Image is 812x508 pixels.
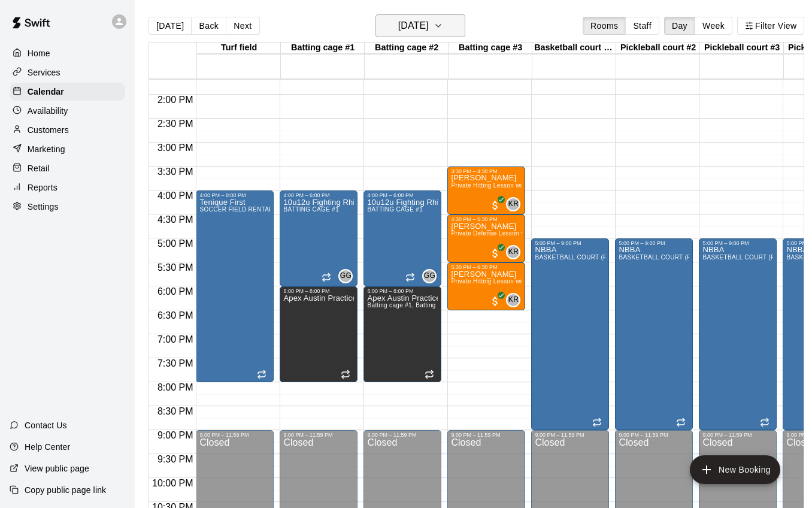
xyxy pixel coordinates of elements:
button: Day [664,17,695,35]
div: Basketball court (full) [532,43,616,54]
div: 4:00 PM – 6:00 PM: 10u12u Fighting Rhinos Practice [363,190,441,286]
div: 5:00 PM – 9:00 PM: NBBA [615,238,693,430]
div: 5:00 PM – 9:00 PM [535,240,605,246]
div: 5:00 PM – 9:00 PM [619,240,689,246]
button: [DATE] [149,17,192,35]
span: Katie Rohrer [511,245,520,259]
span: KR [508,246,519,258]
div: Pickleball court #3 [700,43,784,54]
a: Retail [10,159,125,177]
span: BATTING CAGE #1 [283,206,339,213]
span: All customers have paid [489,199,501,211]
div: 3:30 PM – 4:30 PM [451,168,522,174]
div: 5:00 PM – 9:00 PM [702,240,773,246]
div: Batting cage #3 [449,43,532,54]
div: Customers [10,121,125,139]
span: BASKETBALL COURT (FULL) [702,254,788,261]
div: 4:00 PM – 6:00 PM [367,192,438,198]
span: KR [508,294,519,306]
span: Recurring event [592,418,602,427]
span: Private Hitting Lesson with [PERSON_NAME] [451,278,581,285]
span: Recurring event [257,370,266,379]
div: 6:00 PM – 8:00 PM: Apex Austin Practice [363,286,441,382]
span: Katie Rohrer [511,197,520,211]
p: Copy public page link [25,484,106,496]
div: 9:00 PM – 11:59 PM [535,432,605,438]
span: 9:30 PM [154,454,196,464]
span: 5:30 PM [154,262,196,273]
div: 4:00 PM – 8:00 PM: Tenique First [196,190,274,382]
div: 9:00 PM – 11:59 PM [702,432,773,438]
span: 10:00 PM [149,478,196,488]
span: Private Defense Lesson with [PERSON_NAME] [451,230,586,237]
div: 9:00 PM – 11:59 PM [619,432,689,438]
span: BATTING CAGE #1 [367,206,423,213]
div: Katie Rohrer [506,293,520,307]
a: Home [10,44,125,62]
div: 5:30 PM – 6:30 PM [451,264,522,270]
button: add [690,455,780,484]
p: View public page [25,462,89,474]
div: 5:00 PM – 9:00 PM: NBBA [699,238,777,430]
div: Batting cage #1 [281,43,365,54]
div: 9:00 PM – 11:59 PM [283,432,354,438]
div: 9:00 PM – 11:59 PM [451,432,522,438]
span: KR [508,198,519,210]
a: Settings [10,198,125,216]
p: Customers [28,124,69,136]
span: 8:00 PM [154,382,196,392]
span: All customers have paid [489,295,501,307]
div: 4:30 PM – 5:30 PM: OLIVE Luchese [447,214,525,262]
span: Private Hitting Lesson with [PERSON_NAME] [451,182,581,189]
span: GG [424,270,435,282]
span: Katie Rohrer [511,293,520,307]
span: 7:00 PM [154,334,196,344]
div: 4:00 PM – 6:00 PM: 10u12u Fighting Rhinos Practice [280,190,357,286]
span: 3:00 PM [154,143,196,153]
div: Katie Rohrer [506,197,520,211]
span: Batting cage #1, Batting cage #2 [367,302,460,309]
p: Contact Us [25,419,67,431]
span: 4:00 PM [154,190,196,201]
span: 2:30 PM [154,119,196,129]
button: Next [226,17,259,35]
span: Gabe Gelsman [343,269,353,283]
span: All customers have paid [489,247,501,259]
p: Reports [28,182,57,193]
button: Staff [625,17,659,35]
a: Calendar [10,83,125,101]
div: 4:30 PM – 5:30 PM [451,216,522,222]
span: Recurring event [676,418,686,427]
button: Back [191,17,226,35]
div: Katie Rohrer [506,245,520,259]
div: 6:00 PM – 8:00 PM [367,288,438,294]
button: [DATE] [375,14,465,37]
span: SOCCER FIELD RENTAL [199,206,272,213]
button: Week [695,17,732,35]
span: Recurring event [405,273,415,282]
p: Home [28,47,50,59]
span: 3:30 PM [154,167,196,177]
a: Reports [10,179,125,196]
p: Retail [28,162,50,174]
span: 5:00 PM [154,238,196,249]
a: Marketing [10,140,125,158]
p: Calendar [28,86,64,98]
p: Settings [28,201,59,213]
span: 4:30 PM [154,214,196,225]
span: 7:30 PM [154,358,196,368]
div: 5:30 PM – 6:30 PM: Ashleigh Nixon [447,262,525,310]
div: 9:00 PM – 11:59 PM [199,432,270,438]
a: Availability [10,102,125,120]
div: 6:00 PM – 8:00 PM [283,288,354,294]
span: Recurring event [322,273,331,282]
button: Filter View [737,17,804,35]
div: 4:00 PM – 8:00 PM [199,192,270,198]
div: 3:30 PM – 4:30 PM: Kaioko Kotabe [447,167,525,214]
